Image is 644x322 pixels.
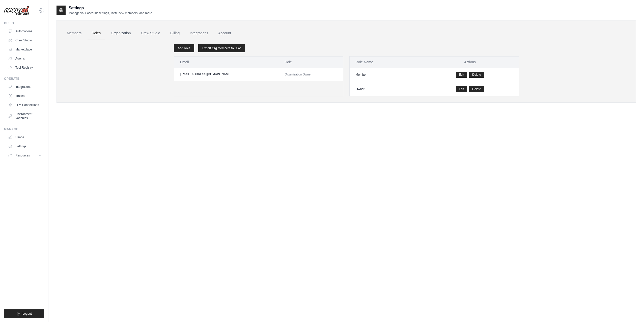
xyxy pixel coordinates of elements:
a: Tool Registry [6,64,44,72]
div: Build [4,21,44,25]
a: Roles [88,26,105,40]
a: LLM Connections [6,101,44,109]
a: Automations [6,27,44,35]
a: Integrations [186,26,212,40]
a: Settings [6,142,44,150]
a: Crew Studio [137,26,164,40]
a: Usage [6,133,44,141]
button: Delete [469,72,484,78]
a: Billing [166,26,184,40]
td: Member [350,68,422,82]
div: Manage [4,127,44,131]
a: Traces [6,92,44,100]
a: Account [214,26,235,40]
span: Resources [15,153,30,157]
th: Actions [422,57,519,68]
td: [EMAIL_ADDRESS][DOMAIN_NAME] [174,68,279,81]
a: Edit [456,72,467,78]
a: Add Role [174,44,194,52]
th: Role [278,57,343,68]
a: Export Org Members to CSV [198,44,245,52]
a: Agents [6,55,44,63]
span: Logout [22,312,32,316]
img: Logo [4,6,29,15]
p: Manage your account settings, invite new members, and more. [69,11,153,15]
span: Organization Owner [285,73,312,76]
button: Delete [469,86,484,92]
h2: Settings [69,5,153,11]
div: Operate [4,77,44,81]
button: Logout [4,309,44,318]
a: Crew Studio [6,36,44,44]
a: Marketplace [6,45,44,53]
a: Environment Variables [6,110,44,122]
th: Email [174,57,279,68]
td: Owner [350,82,422,96]
button: Resources [6,151,44,159]
th: Role Name [350,57,422,68]
a: Integrations [6,83,44,91]
a: Edit [456,86,467,92]
a: Members [63,26,86,40]
a: Organization [107,26,135,40]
